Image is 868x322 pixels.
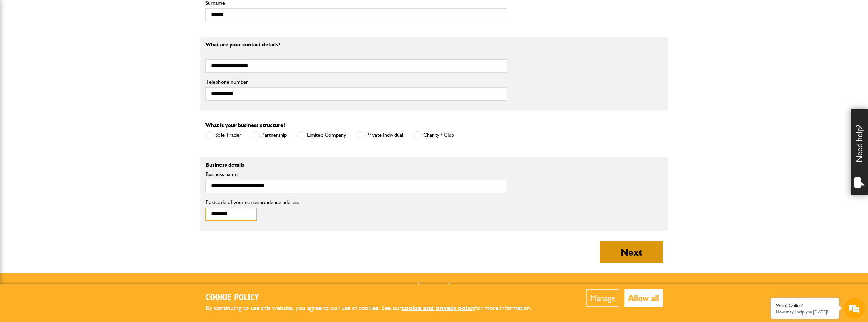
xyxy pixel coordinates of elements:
p: Business details [205,162,507,168]
div: We're Online! [776,303,834,308]
label: Sole Trader [205,131,241,139]
label: Limited Company [297,131,346,139]
input: Enter your last name [9,63,125,78]
a: cookie and privacy policy [402,304,475,312]
label: Business name [205,172,507,177]
label: What is your business structure? [205,123,285,128]
p: By continuing to use this website, you agree to our use of cookies. See our for more information. [205,303,543,313]
button: Next [600,241,663,263]
label: Surname [205,0,507,6]
button: Manage [586,289,619,307]
input: Enter your phone number [9,103,125,118]
label: Partnership [252,131,287,139]
label: Telephone number [205,79,507,85]
h2: Cookie Policy [205,293,543,303]
input: Enter your email address [9,83,125,98]
div: Minimize live chat window [112,3,128,20]
div: Chat with us now [35,38,115,47]
p: What are your contact details? [205,42,507,47]
div: Need help? [851,109,868,195]
label: Postcode of your correspondence address [205,200,310,205]
em: Start Chat [93,210,124,219]
label: Charity / Club [413,131,454,139]
textarea: Type your message and hit 'Enter' [9,123,125,204]
p: How may I help you today? [776,309,834,315]
img: Twitter [411,283,422,292]
label: Private Individual [356,131,403,139]
a: LinkedIn [447,283,457,292]
button: Allow all [624,289,663,307]
img: Linked In [447,283,457,292]
img: d_20077148190_company_1631870298795_20077148190 [12,38,29,47]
